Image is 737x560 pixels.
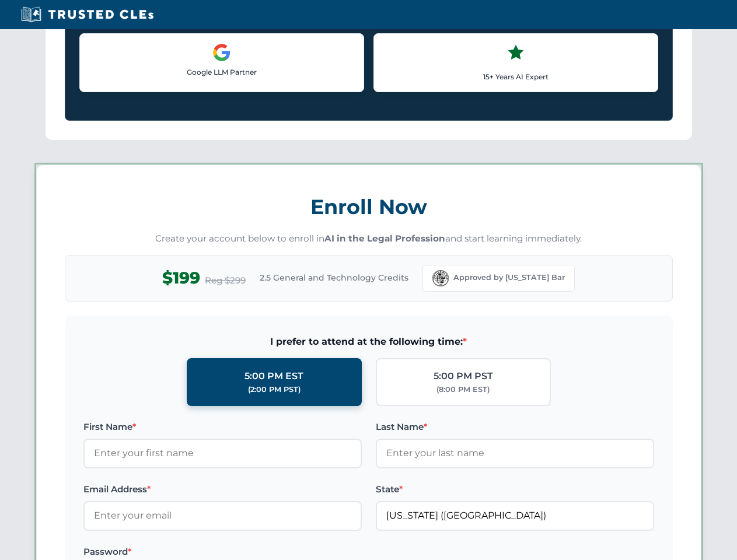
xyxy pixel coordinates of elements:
span: $199 [162,265,200,291]
img: Florida Bar [432,270,449,286]
p: 15+ Years AI Expert [383,71,648,82]
label: First Name [83,420,362,434]
p: Google LLM Partner [89,66,354,78]
input: Enter your first name [83,439,362,468]
label: State [376,482,654,496]
input: Enter your last name [376,439,654,468]
div: 5:00 PM EST [244,369,303,384]
h3: Enroll Now [65,188,673,225]
label: Password [83,545,362,559]
input: Florida (FL) [376,501,654,530]
strong: AI in the Legal Profession [324,233,445,244]
span: 2.5 General and Technology Credits [260,271,408,284]
img: Google [212,43,231,62]
p: Create your account below to enroll in and start learning immediately. [65,232,673,246]
div: (8:00 PM EST) [436,384,490,395]
label: Last Name [376,420,654,434]
div: 5:00 PM PST [434,369,493,384]
span: I prefer to attend at the following time: [83,334,654,349]
img: Trusted CLEs [18,6,157,23]
label: Email Address [83,482,362,496]
span: Approved by [US_STATE] Bar [453,272,565,283]
input: Enter your email [83,501,362,530]
div: (2:00 PM PST) [248,384,301,395]
span: Reg $299 [205,274,246,288]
